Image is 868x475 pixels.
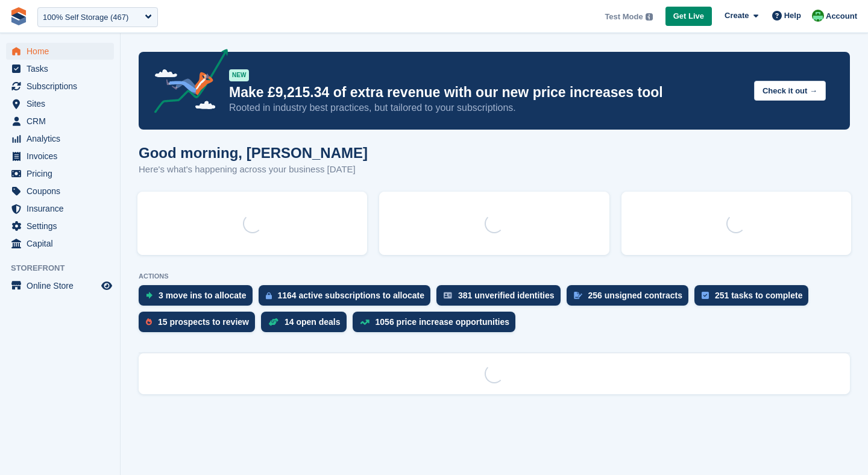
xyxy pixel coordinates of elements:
[99,278,114,293] a: Preview store
[6,148,114,165] a: menu
[436,285,567,312] a: 381 unverified identities
[139,145,368,161] h1: Good morning, [PERSON_NAME]
[10,7,28,25] img: stora-icon-8386f47178a22dfd0bd8f6a31ec36ba5ce8667c1dd55bd0f319d3a0aa187defe.svg
[11,262,120,274] span: Storefront
[665,7,712,27] a: Get Live
[43,11,128,24] div: 100% Self Storage (467)
[144,49,228,118] img: price-adjustments-announcement-icon-8257ccfd72463d97f412b2fc003d46551f7dbcb40ab6d574587a9cd5c0d94...
[715,291,803,300] div: 251 tasks to complete
[605,11,643,23] span: Test Mode
[259,285,437,312] a: 1164 active subscriptions to allocate
[6,60,114,77] a: menu
[6,95,114,112] a: menu
[146,292,153,299] img: move_ins_to_allocate_icon-fdf77a2bb77ea45bf5b3d319d69a93e2d87916cf1d5bf7949dd705db3b84f3ca.svg
[6,78,114,95] a: menu
[6,165,114,182] a: menu
[261,312,353,338] a: 14 open deals
[139,312,261,338] a: 15 prospects to review
[139,163,368,177] p: Here's what's happening across your business [DATE]
[826,10,857,22] span: Account
[27,277,99,294] span: Online Store
[6,235,114,252] a: menu
[27,183,99,200] span: Coupons
[6,43,114,60] a: menu
[754,81,826,101] button: Check it out →
[444,292,452,299] img: verify_identity-adf6edd0f0f0b5bbfe63781bf79b02c33cf7c696d77639b501bdc392416b5a36.svg
[588,291,682,300] div: 256 unsigned contracts
[812,10,824,22] img: Laura Carlisle
[567,285,694,312] a: 256 unsigned contracts
[574,292,582,299] img: contract_signature_icon-13c848040528278c33f63329250d36e43548de30e8caae1d1a13099fd9432cc5.svg
[27,165,99,182] span: Pricing
[6,130,114,147] a: menu
[27,95,99,112] span: Sites
[268,318,278,326] img: deal-1b604bf984904fb50ccaf53a9ad4b4a5d6e5aea283cecdc64d6e3604feb123c2.svg
[702,292,709,299] img: task-75834270c22a3079a89374b754ae025e5fb1db73e45f91037f5363f120a921f8.svg
[6,200,114,217] a: menu
[159,291,247,300] div: 3 move ins to allocate
[139,272,850,280] p: ACTIONS
[278,291,425,300] div: 1164 active subscriptions to allocate
[158,317,249,327] div: 15 prospects to review
[694,285,815,312] a: 251 tasks to complete
[27,200,99,217] span: Insurance
[458,291,555,300] div: 381 unverified identities
[27,148,99,165] span: Invoices
[27,113,99,130] span: CRM
[353,312,522,338] a: 1056 price increase opportunities
[27,218,99,234] span: Settings
[285,317,341,327] div: 14 open deals
[27,130,99,147] span: Analytics
[229,101,744,115] p: Rooted in industry best practices, but tailored to your subscriptions.
[27,78,99,95] span: Subscriptions
[725,10,749,22] span: Create
[6,183,114,200] a: menu
[6,277,114,294] a: menu
[27,60,99,77] span: Tasks
[27,235,99,252] span: Capital
[229,84,744,101] p: Make £9,215.34 of extra revenue with our new price increases tool
[229,69,249,81] div: NEW
[784,10,801,22] span: Help
[6,218,114,234] a: menu
[6,113,114,130] a: menu
[673,10,704,22] span: Get Live
[27,43,99,60] span: Home
[139,285,259,312] a: 3 move ins to allocate
[376,317,510,327] div: 1056 price increase opportunities
[360,319,370,325] img: price_increase_opportunities-93ffe204e8149a01c8c9dc8f82e8f89637d9d84a8eef4429ea346261dce0b2c0.svg
[146,318,152,326] img: prospect-51fa495bee0391a8d652442698ab0144808aea92771e9ea1ae160a38d050c398.svg
[266,292,272,300] img: active_subscription_to_allocate_icon-d502201f5373d7db506a760aba3b589e785aa758c864c3986d89f69b8ff3...
[646,13,653,20] img: icon-info-grey-7440780725fd019a000dd9b08b2336e03edf1995a4989e88bcd33f0948082b44.svg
